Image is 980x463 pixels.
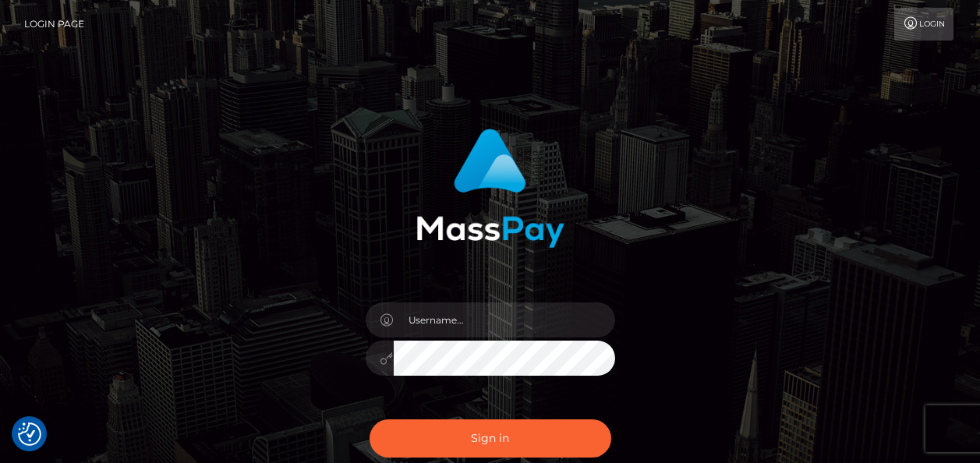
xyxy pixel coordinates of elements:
button: Consent Preferences [18,422,41,446]
a: Login Page [24,8,84,41]
input: Username... [394,302,615,338]
img: MassPay Login [416,129,564,248]
img: Revisit consent button [18,422,41,446]
button: Sign in [370,419,611,458]
a: Login [894,8,953,41]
